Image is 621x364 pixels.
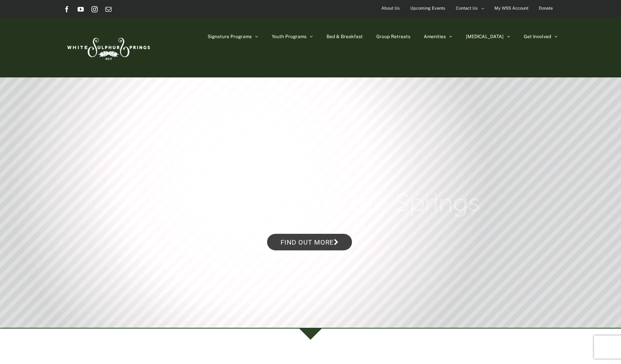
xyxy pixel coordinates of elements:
a: Get Involved [524,17,558,56]
a: Youth Programs [272,17,313,56]
span: My WSS Account [494,3,528,14]
span: Donate [539,3,553,14]
a: [MEDICAL_DATA] [466,17,510,56]
rs-layer: Winter Retreats at the Springs [140,187,480,218]
span: Get Involved [524,34,551,39]
img: White Sulphur Springs Logo [64,29,152,65]
a: Facebook [64,6,70,12]
span: Bed & Breakfast [327,34,363,39]
span: Amenities [424,34,446,39]
span: Contact Us [456,3,478,14]
span: Upcoming Events [410,3,445,14]
span: About Us [381,3,400,14]
a: Instagram [91,6,98,12]
a: Signature Programs [208,17,258,56]
a: Bed & Breakfast [327,17,363,56]
a: Amenities [424,17,452,56]
span: [MEDICAL_DATA] [466,34,504,39]
span: Group Retreats [376,34,410,39]
span: Signature Programs [208,34,252,39]
nav: Main Menu [208,17,558,56]
a: Find out more [267,234,352,250]
a: Group Retreats [376,17,410,56]
a: YouTube [78,6,84,12]
span: Youth Programs [272,34,306,39]
a: Email [105,6,112,12]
